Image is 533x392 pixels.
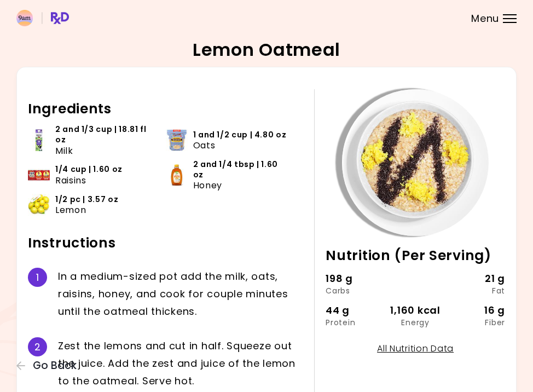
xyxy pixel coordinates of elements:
div: 198 g [326,271,385,287]
div: Energy [386,319,445,326]
div: Z e s t t h e l e m o n s a n d c u t i n h a l f . S q u e e z e o u t t h e j u i c e . A d d t... [58,337,303,390]
span: Lemon [55,205,86,215]
div: 16 g [445,303,505,319]
span: 2 and 1/4 tbsp | 1.60 oz [193,159,289,180]
button: Go Back [16,360,82,372]
div: 21 g [445,271,505,287]
div: Protein [326,319,385,326]
div: I n a m e d i u m - s i z e d p o t a d d t h e m i l k , o a t s , r a i s i n s , h o n e y , a... [58,268,303,320]
span: Oats [193,140,216,151]
span: Milk [55,146,73,156]
span: Raisins [55,175,86,186]
div: 1 [28,268,47,287]
div: 1,160 kcal [386,303,445,319]
span: Menu [471,14,499,24]
span: 1/2 pc | 3.57 oz [55,194,118,205]
h2: Lemon Oatmeal [193,41,340,59]
img: RxDiet [16,10,69,26]
div: 2 [28,337,47,356]
span: Go Back [33,360,77,372]
span: 1/4 cup | 1.60 oz [55,164,123,175]
div: Fiber [445,319,505,326]
span: Honey [193,180,222,191]
span: 1 and 1/2 cup | 4.80 oz [193,130,287,140]
div: Fat [445,287,505,295]
a: All Nutrition Data [377,342,454,355]
h2: Nutrition (Per Serving) [326,247,505,264]
span: 2 and 1/3 cup | 18.81 fl oz [55,124,152,145]
div: Carbs [326,287,385,295]
h2: Ingredients [28,100,303,118]
h2: Instructions [28,234,303,252]
div: 44 g [326,303,385,319]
